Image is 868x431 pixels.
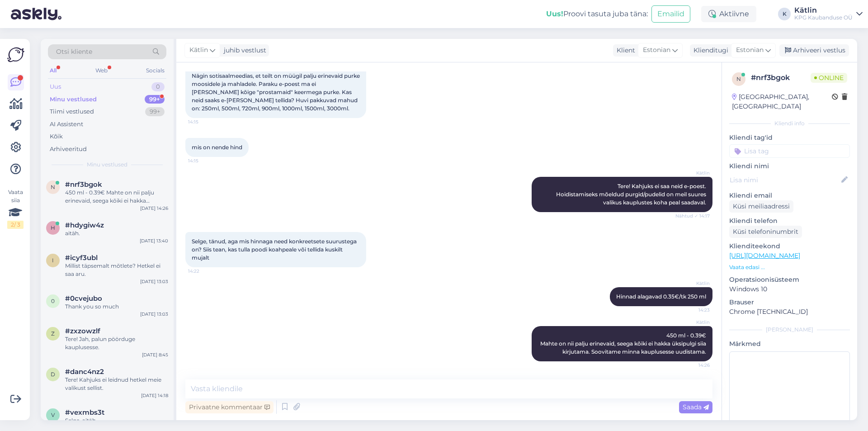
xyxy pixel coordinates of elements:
[50,82,61,91] div: Uus
[87,161,127,169] span: Minu vestlused
[729,251,800,260] a: [URL][DOMAIN_NAME]
[65,335,168,351] div: Tere! Jah, palun pöörduge kauplusesse.
[51,298,55,304] span: 0
[192,238,358,261] span: Selge, tänud, aga mis hinnaga need konkreetsete suurustega on? Siis tean, kas tulla poodi koahpea...
[690,46,728,55] div: Klienditugi
[794,7,863,21] a: KätlinKPG Kaubanduse OÜ
[189,45,208,55] span: Kätlin
[729,339,850,349] p: Märkmed
[546,9,648,19] div: Proovi tasuta juba täna:
[7,221,24,229] div: 2 / 3
[729,263,850,271] p: Vaata edasi ...
[65,376,168,392] div: Tere! Kahjuks ei leidnud hetkel meie valikust sellist.
[729,242,850,251] p: Klienditeekond
[811,73,847,83] span: Online
[188,268,222,275] span: 14:22
[140,278,168,285] div: [DATE] 13:03
[751,72,811,83] div: # nrf3bgok
[192,56,361,112] span: Tere Nägin sotisaalmeedias, et teilt on müügil palju erinevaid purke moosidele ja mahladele. Para...
[65,262,168,278] div: Millist täpsemalt mõtlete? Hetkel ei saa aru.
[65,221,104,229] span: #hdygiw4z
[50,120,83,129] div: AI Assistent
[778,8,791,20] div: K
[65,294,102,303] span: #0cvejubo
[50,95,97,104] div: Minu vestlused
[7,188,24,229] div: Vaata siia
[51,412,55,418] span: v
[729,307,850,317] p: Chrome [TECHNICAL_ID]
[729,191,850,200] p: Kliendi email
[736,45,764,55] span: Estonian
[144,65,166,76] div: Socials
[676,280,710,287] span: Kätlin
[65,189,168,205] div: 450 ml - 0.39€ Mahte on nii palju erinevaid, seega kõiki ei hakka üksipulgi siia kirjutama. Soovi...
[7,46,24,63] img: Askly Logo
[540,332,708,355] span: 450 ml - 0.39€ Mahte on nii palju erinevaid, seega kõiki ei hakka üksipulgi siia kirjutama. Soovi...
[51,330,55,337] span: z
[546,9,563,18] b: Uus!
[65,417,168,425] div: Selge, aitäh.
[65,229,168,237] div: aitäh.
[729,216,850,226] p: Kliendi telefon
[50,107,94,116] div: Tiimi vestlused
[729,226,802,238] div: Küsi telefoninumbrit
[729,284,850,294] p: Windows 10
[52,257,54,264] span: i
[192,144,242,151] span: mis on nende hind
[643,45,670,55] span: Estonian
[729,200,793,213] div: Küsi meiliaadressi
[65,408,104,417] span: #vexmbs3t
[51,184,55,190] span: n
[50,132,63,141] div: Kõik
[736,76,741,82] span: n
[151,82,165,91] div: 0
[65,180,102,189] span: #nrf3bgok
[65,368,104,376] span: #danc4nz2
[220,46,266,55] div: juhib vestlust
[732,92,832,111] div: [GEOGRAPHIC_DATA], [GEOGRAPHIC_DATA]
[779,44,849,57] div: Arhiveeri vestlus
[141,392,168,399] div: [DATE] 14:18
[188,118,222,125] span: 14:15
[794,7,853,14] div: Kätlin
[676,319,710,326] span: Kätlin
[730,175,840,185] input: Lisa nimi
[556,183,708,206] span: Tere! Kahjuks ei saa neid e-poest. Hoidistamiseks mõeldud purgid/pudelid on meil suures valikus k...
[142,351,168,358] div: [DATE] 8:45
[185,401,274,413] div: Privaatne kommentaar
[676,307,710,313] span: 14:23
[729,326,850,334] div: [PERSON_NAME]
[50,145,87,154] div: Arhiveeritud
[140,237,168,244] div: [DATE] 13:40
[65,327,100,335] span: #zxzowzlf
[729,275,850,284] p: Operatsioonisüsteem
[729,144,850,158] input: Lisa tag
[51,224,55,231] span: h
[188,157,222,164] span: 14:15
[794,14,853,21] div: KPG Kaubanduse OÜ
[145,95,165,104] div: 99+
[140,205,168,212] div: [DATE] 14:26
[729,119,850,128] div: Kliendi info
[676,170,710,176] span: Kätlin
[651,5,690,23] button: Emailid
[616,293,706,300] span: Hinnad alagavad 0.35€/tk 250 ml
[48,65,58,76] div: All
[56,47,92,57] span: Otsi kliente
[51,371,55,378] span: d
[94,65,109,76] div: Web
[675,213,710,219] span: Nähtud ✓ 14:17
[683,403,709,411] span: Saada
[676,362,710,369] span: 14:26
[140,311,168,317] div: [DATE] 13:03
[65,254,98,262] span: #icyf3ubl
[65,303,168,311] div: Thank you so much
[145,107,165,116] div: 99+
[729,133,850,142] p: Kliendi tag'id
[701,6,756,22] div: Aktiivne
[729,161,850,171] p: Kliendi nimi
[613,46,635,55] div: Klient
[729,298,850,307] p: Brauser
